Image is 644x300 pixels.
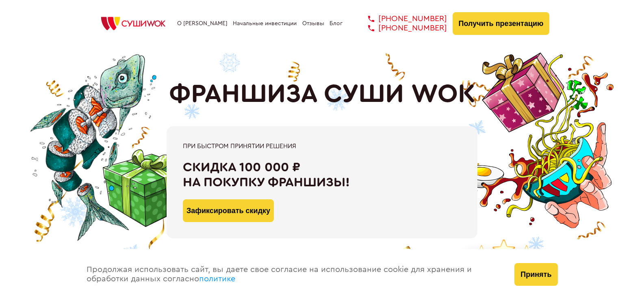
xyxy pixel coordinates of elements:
[356,24,447,33] a: [PHONE_NUMBER]
[169,79,475,109] h1: ФРАНШИЗА СУШИ WOK
[514,263,557,286] button: Принять
[183,199,274,222] button: Зафиксировать скидку
[453,12,550,35] button: Получить презентацию
[78,249,507,300] div: Продолжая использовать сайт, вы даете свое согласие на использование cookie для хранения и обрабо...
[177,20,228,27] a: О [PERSON_NAME]
[330,20,343,27] a: Блог
[183,160,461,190] div: Скидка 100 000 ₽ на покупку франшизы!
[233,20,297,27] a: Начальные инвестиции
[183,142,461,150] div: При быстром принятии решения
[199,275,235,283] a: политике
[95,15,172,32] img: СУШИWOK
[302,20,324,27] a: Отзывы
[356,14,447,24] a: [PHONE_NUMBER]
